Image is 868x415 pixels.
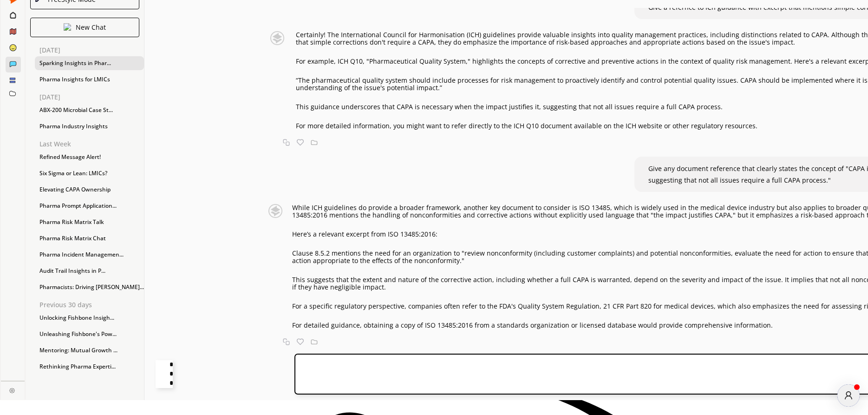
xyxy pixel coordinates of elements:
[39,140,144,148] p: Last Week
[76,24,106,31] p: New Chat
[35,72,144,86] div: Pharma Insights for LMICs
[35,360,144,374] div: Rethinking Pharma Experti...
[297,338,304,345] img: Favorite
[264,31,291,45] img: Close
[35,56,144,70] div: Sparking Insights in Phar...
[9,388,15,393] img: Close
[35,215,144,229] div: Pharma Risk Matrix Talk
[35,150,144,164] div: Refined Message Alert!
[35,311,144,325] div: Unlocking Fishbone Insigh...
[311,139,318,146] img: Save
[35,280,144,294] div: Pharmacists: Driving [PERSON_NAME]...
[35,119,144,133] div: Pharma Industry Insights
[837,384,860,407] button: atlas-launcher
[64,23,71,31] img: Close
[39,301,144,309] p: Previous 30 days
[35,343,144,357] div: Mentoring: Mutual Growth ...
[837,384,860,407] div: atlas-message-author-avatar
[283,338,290,345] img: Copy
[311,338,318,345] img: Save
[35,166,144,180] div: Six Sigma or Lean: LMICs?
[39,46,144,54] p: [DATE]
[283,139,290,146] img: Copy
[35,264,144,278] div: Audit Trail Insights in P...
[35,327,144,341] div: Unleashing Fishbone's Pow...
[35,248,144,262] div: Pharma Incident Managemen...
[35,231,144,245] div: Pharma Risk Matrix Chat
[39,93,144,101] p: [DATE]
[593,399,696,407] p: GPT 4o + Supercopy Persona-AI 3
[1,381,25,397] a: Close
[264,204,287,218] img: Close
[35,199,144,213] div: Pharma Prompt Application...
[35,183,144,197] div: Elevating CAPA Ownership
[35,103,144,117] div: ABX-200 Microbial Case St...
[297,139,304,146] img: Favorite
